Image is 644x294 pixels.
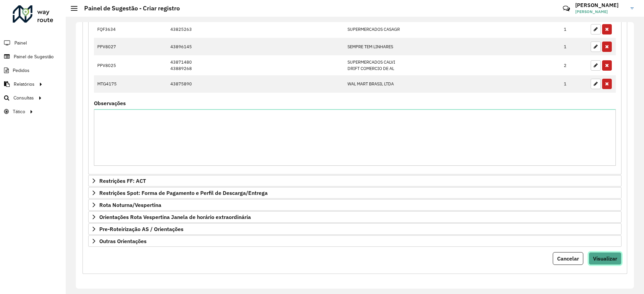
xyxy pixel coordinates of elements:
span: Painel de Sugestão [14,53,54,60]
button: Visualizar [589,252,622,265]
span: Outras Orientações [99,238,147,244]
a: Restrições Spot: Forma de Pagamento e Perfil de Descarga/Entrega [88,187,622,199]
span: [PERSON_NAME] [575,9,626,15]
td: SEMPRE TEM LINHARES [344,38,560,55]
span: Restrições FF: ACT [99,178,146,183]
span: Orientações Rota Vespertina Janela de horário extraordinária [99,214,251,220]
h2: Painel de Sugestão - Criar registro [77,5,180,12]
span: Consultas [13,94,34,101]
td: SUPERMERCADOS CASAGR [344,20,560,38]
a: Restrições FF: ACT [88,175,622,187]
a: Contato Rápido [559,1,574,16]
span: Tático [13,108,25,115]
label: Observações [94,99,126,107]
a: Orientações Rota Vespertina Janela de horário extraordinária [88,211,622,223]
td: MTG4175 [94,75,167,93]
button: Cancelar [553,252,583,265]
a: Outras Orientações [88,235,622,247]
h3: [PERSON_NAME] [575,2,626,8]
td: 43825263 [167,20,344,38]
span: Painel [14,40,27,47]
td: PPV8027 [94,38,167,55]
td: 2 [560,55,587,75]
td: SUPERMERCADOS CALVI DRIFT COMERCIO DE AL [344,55,560,75]
td: WAL MART BRASIL LTDA [344,75,560,93]
span: Pre-Roteirização AS / Orientações [99,226,183,232]
a: Pre-Roteirização AS / Orientações [88,223,622,235]
span: Cancelar [557,255,579,262]
span: Relatórios [14,81,35,88]
td: 43875890 [167,75,344,93]
td: 43896145 [167,38,344,55]
span: Rota Noturna/Vespertina [99,202,161,208]
td: 1 [560,75,587,93]
td: 1 [560,38,587,55]
td: 43871480 43889268 [167,55,344,75]
td: FQF3634 [94,20,167,38]
span: Visualizar [593,255,617,262]
a: Rota Noturna/Vespertina [88,199,622,211]
td: PPV8025 [94,55,167,75]
td: 1 [560,20,587,38]
span: Restrições Spot: Forma de Pagamento e Perfil de Descarga/Entrega [99,190,268,196]
span: Pedidos [13,67,30,74]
